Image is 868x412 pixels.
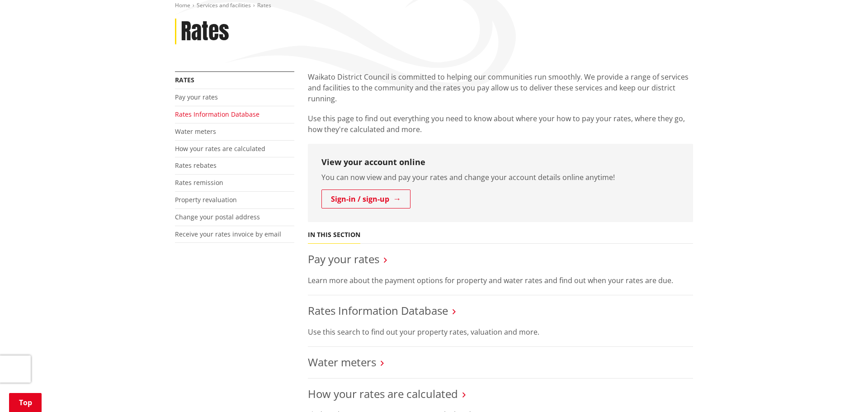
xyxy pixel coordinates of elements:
[181,19,229,45] h1: Rates
[308,275,693,286] p: Learn more about the payment options for property and water rates and find out when your rates ar...
[9,393,42,412] a: Top
[308,355,376,369] a: Water meters
[321,172,679,183] p: You can now view and pay your rates and change your account details online anytime!
[175,2,693,9] nav: breadcrumb
[175,144,265,153] a: How your rates are calculated
[321,157,679,167] h3: View your account online
[257,1,271,9] span: Rates
[308,251,379,266] a: Pay your rates
[826,374,859,407] iframe: Messenger Launcher
[308,113,693,135] p: Use this page to find out everything you need to know about where your how to pay your rates, whe...
[175,178,223,187] a: Rates remission
[175,230,281,238] a: Receive your rates invoice by email
[175,161,217,170] a: Rates rebates
[175,213,260,221] a: Change your postal address
[175,1,190,9] a: Home
[308,386,458,401] a: How your rates are calculated
[308,303,448,318] a: Rates Information Database
[175,93,218,101] a: Pay your rates
[197,1,251,9] a: Services and facilities
[175,110,259,118] a: Rates Information Database
[175,195,237,204] a: Property revaluation
[308,231,360,239] h5: In this section
[321,189,410,208] a: Sign-in / sign-up
[308,71,693,104] p: Waikato District Council is committed to helping our communities run smoothly. We provide a range...
[175,127,216,136] a: Water meters
[175,76,194,84] a: Rates
[308,327,693,337] p: Use this search to find out your property rates, valuation and more.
